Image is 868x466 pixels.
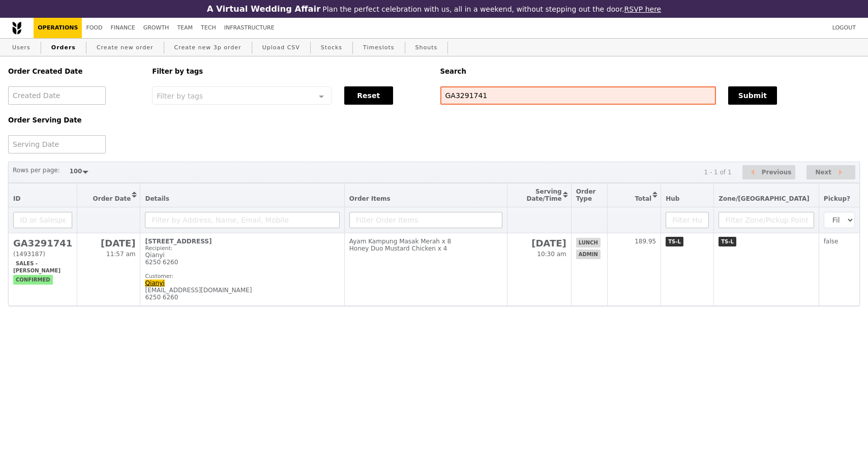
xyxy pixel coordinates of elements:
[576,188,596,202] span: Order Type
[512,238,566,248] h2: [DATE]
[359,39,398,57] a: Timeslots
[145,279,164,287] a: Qianyi
[157,91,203,100] span: Filter by tags
[576,250,601,259] span: admin
[719,237,736,246] span: TS-L
[666,212,709,228] input: Filter Hub
[349,212,502,228] input: Filter Order Items
[107,18,139,38] a: Finance
[8,116,140,124] h5: Order Serving Date
[806,165,855,180] button: Next
[82,238,135,248] h2: [DATE]
[207,4,320,14] h3: A Virtual Wedding Affair
[47,39,80,57] a: Orders
[440,68,860,75] h5: Search
[719,212,814,228] input: Filter Zone/Pickup Point
[440,86,716,105] input: Search any field
[170,39,246,57] a: Create new 3p order
[742,165,795,180] button: Previous
[13,259,63,275] span: Sales - [PERSON_NAME]
[666,237,683,246] span: TS-L
[12,21,21,35] img: Grain logo
[815,166,831,178] span: Next
[349,245,502,252] div: Honey Duo Mustard Chicken x 4
[173,18,197,38] a: Team
[13,212,72,228] input: ID or Salesperson name
[145,252,339,259] div: Qianyi
[344,86,393,105] button: Reset
[13,251,72,258] div: (1493187)
[145,273,339,279] div: Customer:
[8,68,140,75] h5: Order Created Date
[719,195,810,202] span: Zone/[GEOGRAPHIC_DATA]
[411,39,442,57] a: Shouts
[82,18,106,38] a: Food
[704,169,731,176] div: 1 - 1 of 1
[145,294,339,301] div: 6250 6260
[152,68,428,75] h5: Filter by tags
[197,18,220,38] a: Tech
[139,18,173,38] a: Growth
[106,251,135,258] span: 11:57 am
[13,195,20,202] span: ID
[576,238,601,247] span: lunch
[258,39,304,57] a: Upload CSV
[93,39,158,57] a: Create new order
[537,251,566,258] span: 10:30 am
[349,238,502,245] div: Ayam Kampung Masak Merah x 8
[728,86,777,105] button: Submit
[145,212,339,228] input: Filter by Address, Name, Email, Mobile
[13,275,53,285] span: confirmed
[317,39,346,57] a: Stocks
[824,195,850,202] span: Pickup?
[13,165,60,175] label: Rows per page:
[220,18,279,38] a: Infrastructure
[349,195,391,202] span: Order Items
[8,135,106,153] input: Serving Date
[828,18,860,38] a: Logout
[824,238,839,245] span: false
[624,5,662,13] a: RSVP here
[145,259,339,266] div: 6250 6260
[666,195,679,202] span: Hub
[145,4,724,14] div: Plan the perfect celebration with us, all in a weekend, without stepping out the door.
[635,238,656,245] span: 189.95
[8,39,35,57] a: Users
[145,238,339,245] div: [STREET_ADDRESS]
[145,245,339,252] div: Recipient:
[13,238,72,248] h2: GA3291741
[145,287,339,294] div: [EMAIL_ADDRESS][DOMAIN_NAME]
[762,166,792,178] span: Previous
[8,86,106,105] input: Created Date
[34,18,82,38] a: Operations
[145,195,169,202] span: Details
